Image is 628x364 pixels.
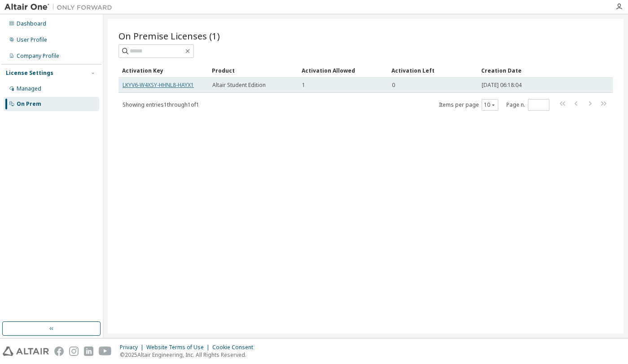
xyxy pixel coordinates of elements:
[146,344,212,351] div: Website Terms of Use
[482,82,522,89] span: [DATE] 06:18:04
[122,63,205,78] div: Activation Key
[212,344,259,351] div: Cookie Consent
[17,52,59,60] div: Company Profile
[4,3,117,12] img: Altair One
[302,82,305,89] span: 1
[391,63,474,78] div: Activation Left
[506,99,549,111] span: Page n.
[439,99,498,111] span: Items per page
[69,347,79,356] img: instagram.svg
[17,100,41,108] div: On Prem
[392,82,395,89] span: 0
[481,63,573,78] div: Creation Date
[6,69,53,77] div: License Settings
[119,30,220,42] span: On Premise Licenses (1)
[17,36,47,43] div: User Profile
[123,81,194,89] a: LKYV6-W4XSY-HHNL8-HAYX1
[123,101,199,108] span: Showing entries 1 through 1 of 1
[120,351,259,359] p: © 2025 Altair Engineering, Inc. All Rights Reserved.
[212,63,294,78] div: Product
[99,347,112,356] img: youtube.svg
[484,101,496,108] button: 10
[120,344,146,351] div: Privacy
[84,347,93,356] img: linkedin.svg
[212,82,266,89] span: Altair Student Edition
[17,20,46,27] div: Dashboard
[302,63,384,78] div: Activation Allowed
[54,347,64,356] img: facebook.svg
[17,85,41,92] div: Managed
[3,347,49,356] img: altair_logo.svg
